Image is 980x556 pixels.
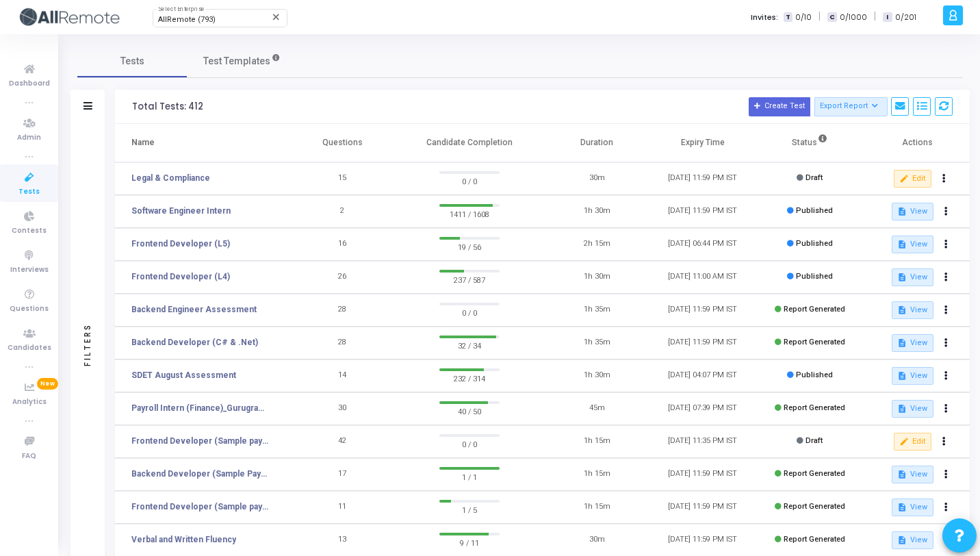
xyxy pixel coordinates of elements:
span: Tests [18,186,40,198]
span: 1 / 5 [439,503,500,516]
td: 28 [289,327,396,359]
td: [DATE] 04:07 PM IST [649,359,756,392]
span: 0/201 [895,12,916,23]
td: [DATE] 11:59 PM IST [649,195,756,228]
td: 1h 15m [544,425,650,458]
td: 42 [289,425,396,458]
div: Total Tests: 412 [132,101,203,112]
td: 26 [289,261,396,294]
span: Test Templates [203,54,270,68]
span: Report Generated [784,535,845,544]
th: Name [115,124,289,162]
td: 16 [289,228,396,261]
td: 2 [289,195,396,228]
th: Expiry Time [649,124,756,162]
span: FAQ [22,451,36,462]
a: Backend Developer (C# & .Net) [131,336,258,349]
iframe: Chat [684,34,973,484]
td: 30 [289,392,396,425]
span: 237 / 587 [439,273,500,286]
td: 1h 30m [544,195,650,228]
label: Invites: [751,12,778,23]
a: Software Engineer Intern [131,205,231,217]
td: [DATE] 11:59 PM IST [649,491,756,524]
a: Legal & Compliance [131,172,210,184]
span: | [874,10,876,24]
td: [DATE] 06:44 PM IST [649,228,756,261]
span: Analytics [12,396,47,408]
td: 1h 15m [544,491,650,524]
span: 19 / 56 [439,240,500,253]
td: [DATE] 11:59 PM IST [649,458,756,491]
span: 0/10 [795,12,812,23]
td: 45m [544,392,650,425]
span: Tests [120,54,144,68]
a: Verbal and Written Fluency [131,533,236,546]
td: 2h 15m [544,228,650,261]
td: [DATE] 07:39 PM IST [649,392,756,425]
span: C [827,12,836,23]
span: T [784,12,792,23]
span: 1411 / 1608 [439,207,500,220]
a: Payroll Intern (Finance)_Gurugram_Campus [131,402,268,414]
th: Candidate Completion [395,124,543,162]
span: Report Generated [784,502,845,511]
mat-icon: Clear [271,12,282,23]
span: 1 / 1 [439,470,500,483]
td: 14 [289,359,396,392]
span: 0 / 0 [439,305,500,319]
td: 1h 35m [544,327,650,359]
span: Candidates [8,342,51,354]
td: 1h 30m [544,261,650,294]
mat-icon: description [897,503,907,512]
td: [DATE] 11:00 AM IST [649,261,756,294]
th: Duration [544,124,650,162]
button: View [892,531,933,549]
span: 0 / 0 [439,174,500,188]
span: Interviews [10,264,49,276]
td: [DATE] 11:35 PM IST [649,425,756,458]
td: 15 [289,162,396,195]
span: Contests [12,225,47,237]
span: I [883,12,892,23]
span: 0 / 0 [439,437,500,451]
td: 1h 30m [544,359,650,392]
a: Frontend Developer (Sample payo) [131,501,268,513]
td: [DATE] 11:59 PM IST [649,294,756,327]
a: Backend Engineer Assessment [131,303,257,316]
span: 232 / 314 [439,371,500,385]
a: SDET August Assessment [131,369,236,381]
a: Frontend Developer (L5) [131,238,230,250]
button: View [892,498,933,516]
td: 30m [544,162,650,195]
span: 9 / 11 [439,535,500,549]
td: [DATE] 11:59 PM IST [649,162,756,195]
img: logo [17,3,120,31]
span: | [818,10,821,24]
span: AllRemote (793) [158,15,216,24]
a: Backend Developer (Sample Payo) [131,468,268,480]
td: [DATE] 11:59 PM IST [649,327,756,359]
div: Filters [81,269,94,420]
span: 0/1000 [840,12,867,23]
td: 11 [289,491,396,524]
span: 40 / 50 [439,404,500,418]
mat-icon: description [897,535,907,545]
td: 1h 35m [544,294,650,327]
span: New [37,378,58,390]
span: Questions [10,303,49,315]
span: Admin [17,132,41,144]
th: Questions [289,124,396,162]
a: Frontend Developer (L4) [131,270,230,283]
span: 32 / 34 [439,338,500,352]
a: Frontend Developer (Sample payo) [131,435,268,447]
td: 28 [289,294,396,327]
td: 17 [289,458,396,491]
td: 1h 15m [544,458,650,491]
span: Dashboard [9,78,50,90]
